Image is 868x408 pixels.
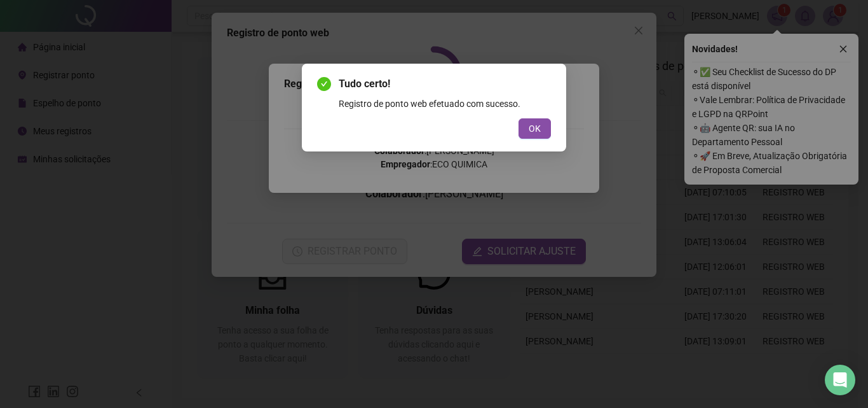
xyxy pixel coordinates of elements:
div: Open Intercom Messenger [825,365,855,395]
span: OK [529,122,541,136]
div: Registro de ponto web efetuado com sucesso. [339,97,551,111]
span: check-circle [317,77,331,91]
button: OK [519,118,551,139]
span: Tudo certo! [339,76,551,92]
